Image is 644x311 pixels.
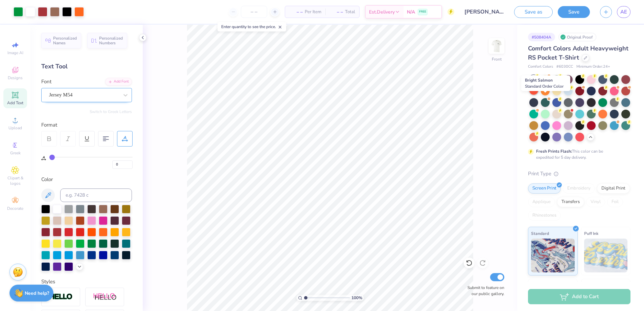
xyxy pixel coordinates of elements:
span: Decorate [7,206,23,211]
strong: Need help? [25,290,49,296]
div: Foil [607,197,623,207]
label: Font [41,78,51,86]
div: Bright Salmon [521,75,570,91]
div: Applique [528,197,555,207]
span: Per Item [305,8,321,16]
span: Add Text [7,100,23,106]
span: Personalized Numbers [99,36,123,45]
input: Untitled Design [459,5,509,19]
label: Submit to feature on our public gallery. [464,285,504,297]
div: Add Font [105,78,132,86]
span: Minimum Order: 24 + [576,64,610,70]
div: Color [41,176,132,183]
span: Metallic & Glitter Ink [584,282,624,289]
div: Embroidery [563,183,595,194]
img: Stroke [49,293,73,301]
span: Designs [8,75,23,81]
div: Text Tool [41,62,132,71]
div: Format [41,121,133,129]
span: Puff Ink [584,230,598,237]
span: # 6030CC [556,64,573,70]
img: Shadow [93,293,117,301]
div: Enter quantity to see the price. [217,22,286,31]
button: Save [558,6,590,18]
span: Total [345,8,355,16]
span: Standard [531,230,549,237]
span: Est. Delivery [369,8,395,16]
div: Digital Print [597,183,630,194]
div: This color can be expedited for 5 day delivery. [536,148,619,160]
span: Standard Order Color [525,84,563,89]
div: Rhinestones [528,210,561,221]
span: N/A [407,8,415,16]
input: – – [241,6,267,18]
a: AE [617,6,630,18]
img: Front [490,39,503,53]
span: Comfort Colors [528,64,553,70]
span: 100 % [351,295,362,301]
div: Print Type [528,170,630,178]
span: FREE [419,9,426,14]
span: Comfort Colors Adult Heavyweight RS Pocket T-Shirt [528,44,628,62]
span: Image AI [7,50,23,55]
div: Screen Print [528,183,561,194]
div: # 508404A [528,33,555,41]
span: – – [329,8,343,16]
img: Standard [531,239,575,272]
span: Personalized Names [53,36,77,45]
span: AE [620,8,627,16]
span: Clipart & logos [3,175,27,186]
input: e.g. 7428 c [60,188,132,202]
div: Transfers [557,197,584,207]
button: Save as [514,6,553,18]
img: Puff Ink [584,239,628,272]
strong: Fresh Prints Flash: [536,149,572,154]
span: Upload [8,125,22,131]
div: Styles [41,278,132,286]
span: – – [289,8,303,16]
div: Vinyl [586,197,605,207]
span: Greek [10,150,21,156]
button: Switch to Greek Letters [90,109,132,114]
div: Front [492,56,502,62]
div: Original Proof [558,33,596,41]
span: Neon Ink [531,282,548,289]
